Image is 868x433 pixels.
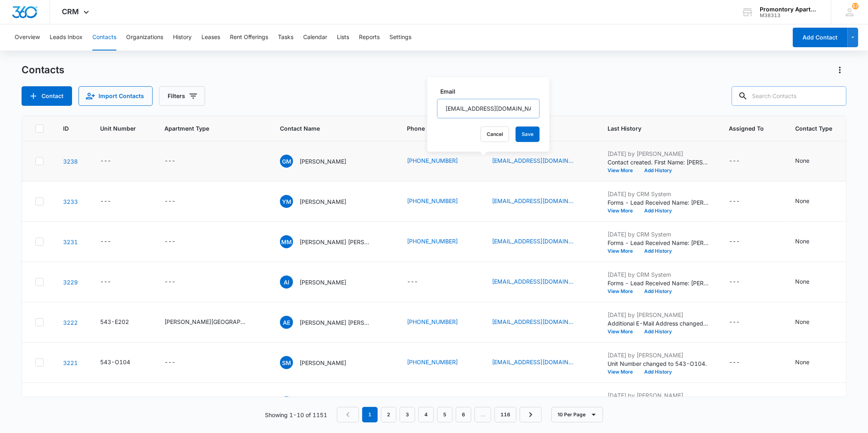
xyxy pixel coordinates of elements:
a: [EMAIL_ADDRESS][DOMAIN_NAME] [492,156,573,165]
div: Contact Type - None - Select to Edit Field [795,317,824,327]
p: [PERSON_NAME] [300,359,346,367]
span: AE [280,316,293,329]
div: --- [729,237,740,247]
a: Navigate to contact details page for Yvonne Merme [63,198,78,205]
a: Navigate to contact details page for Aaron Escamilla-Perez Reiley Perez [63,319,78,326]
a: Page 6 [456,407,471,422]
div: Assigned To - - Select to Edit Field [729,156,754,166]
button: Add Contact [793,28,848,47]
button: 10 Per Page [551,407,603,422]
p: Forms - Lead Received Name: [PERSON_NAME] Email: [EMAIL_ADDRESS][DOMAIN_NAME] Phone: [PHONE_NUMBE... [608,198,709,207]
p: [PERSON_NAME] [PERSON_NAME] [300,238,373,246]
a: [EMAIL_ADDRESS][DOMAIN_NAME] [492,317,573,326]
p: Forms - Lead Received Name: [PERSON_NAME] Email: [EMAIL_ADDRESS][DOMAIN_NAME] What can we help yo... [608,279,709,287]
div: Email - malekamatcheswala@gmail.com - Select to Edit Field [492,237,588,247]
button: Calendar [303,24,327,50]
p: Forms - Lead Received Name: [PERSON_NAME] [PERSON_NAME] Email: [EMAIL_ADDRESS][DOMAIN_NAME] Phone... [608,238,709,247]
p: [DATE] by CRM System [608,190,709,198]
div: Unit Number - - Select to Edit Field [100,156,126,166]
button: View More [608,249,638,254]
span: ID [63,124,69,133]
p: [PERSON_NAME] [300,197,346,206]
p: Showing 1-10 of 1151 [265,411,327,419]
p: [DATE] by CRM System [608,270,709,279]
a: [PHONE_NUMBER] [407,358,458,366]
div: --- [164,237,175,247]
button: Add History [638,370,678,374]
div: Contact Name - Abril Ibarra - Select to Edit Field [280,276,361,289]
div: account id [760,13,819,18]
button: History [173,24,192,50]
div: Contact Name - Aaron Escamilla-Perez Reiley Perez - Select to Edit Field [280,316,387,329]
button: Reports [359,24,380,50]
p: [PERSON_NAME] [300,157,346,166]
span: YM [280,195,293,208]
button: Actions [833,63,846,77]
button: Add History [638,208,678,213]
div: Apartment Type - - Select to Edit Field [164,237,190,247]
div: Apartment Type - - Select to Edit Field [164,197,190,206]
a: [PHONE_NUMBER] [407,197,458,205]
div: None [795,197,809,205]
a: Page 116 [494,407,516,422]
button: Overview [15,24,40,50]
div: Phone - (469) 955-6469 - Select to Edit Field [407,358,472,367]
button: Add History [638,289,678,294]
p: [PERSON_NAME] [PERSON_NAME] [300,318,373,327]
div: --- [164,156,175,166]
span: MM [280,235,293,248]
span: Last History [608,124,697,133]
div: Assigned To - - Select to Edit Field [729,197,754,206]
button: Leases [201,24,220,50]
button: View More [608,370,638,374]
button: Contacts [92,24,116,50]
a: [EMAIL_ADDRESS][DOMAIN_NAME] [492,358,573,366]
button: Filters [159,86,205,106]
span: AI [280,276,293,289]
a: Navigate to contact details page for Gerardo Mendoza [63,158,78,165]
button: View More [608,208,638,213]
a: [PHONE_NUMBER] [407,317,458,326]
span: CRM [62,7,79,16]
div: Unit Number - - Select to Edit Field [100,237,126,247]
p: [DATE] by [PERSON_NAME] [608,311,709,319]
div: None [795,237,809,245]
div: Contact Name - Jana Nyberg - Select to Edit Field [280,396,361,409]
div: Phone - (970) 889-8090 - Select to Edit Field [407,197,472,206]
p: Additional E-Mail Address changed to [PERSON_NAME][EMAIL_ADDRESS][DOMAIN_NAME]. [608,319,709,328]
input: Search Contacts [732,86,846,106]
span: GM [280,155,293,168]
h1: Contacts [22,64,64,76]
div: None [795,358,809,366]
span: Contact Type [795,124,832,133]
button: Add History [638,329,678,334]
div: --- [729,317,740,327]
div: Contact Name - Gerardo Mendoza - Select to Edit Field [280,155,361,168]
a: Navigate to contact details page for Maleka Murtuza Matcheswala [63,238,78,245]
a: [EMAIL_ADDRESS][DOMAIN_NAME] [492,277,573,286]
button: Tasks [278,24,293,50]
div: Phone - (872) 664-0056 - Select to Edit Field [407,237,472,247]
p: [DATE] by [PERSON_NAME] [608,149,709,158]
div: Phone - (970) 630-7827 - Select to Edit Field [407,317,472,327]
button: View More [608,329,638,334]
div: Phone - (720) 270-2128 - Select to Edit Field [407,156,472,166]
p: [PERSON_NAME] [300,278,346,286]
div: Unit Number - 543-E202 - Select to Edit Field [100,317,144,327]
div: --- [729,197,740,206]
div: Phone - - Select to Edit Field [407,277,433,287]
span: Unit Number [100,124,145,133]
div: Apartment Type - Estes Park - Select to Edit Field [164,317,260,327]
div: Unit Number - 543-O104 - Select to Edit Field [100,358,145,367]
div: notifications count [852,3,859,9]
div: --- [164,358,175,367]
div: Contact Type - None - Select to Edit Field [795,277,824,287]
a: Navigate to contact details page for Sreenivas Munagala [63,359,78,366]
div: Contact Type - None - Select to Edit Field [795,358,824,367]
div: Contact Name - Maleka Murtuza Matcheswala - Select to Edit Field [280,235,387,248]
span: Phone [407,124,461,133]
a: Page 3 [400,407,415,422]
div: Assigned To - - Select to Edit Field [729,237,754,247]
div: Email - yvonnemerme@gmail.com - Select to Edit Field [492,197,588,206]
div: --- [729,156,740,166]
